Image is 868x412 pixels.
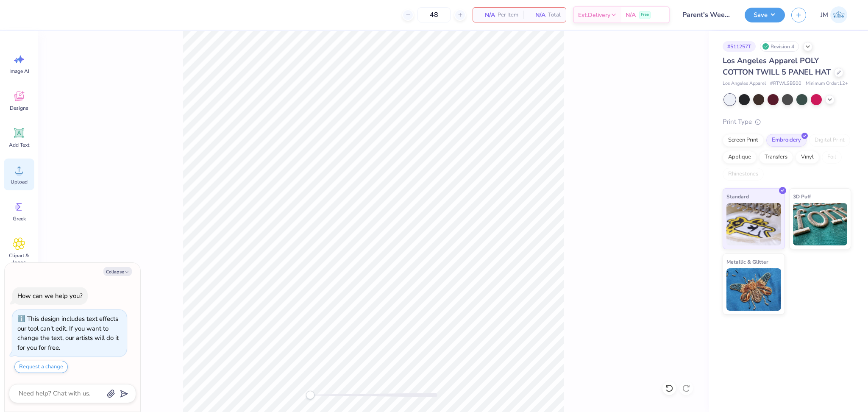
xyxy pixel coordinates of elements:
[13,215,26,222] span: Greek
[578,11,610,19] span: Est. Delivery
[723,80,766,87] span: Los Angeles Apparel
[14,361,68,373] button: Request a change
[759,151,793,164] div: Transfers
[726,203,781,245] img: Standard
[726,257,768,266] span: Metallic & Glitter
[821,10,828,20] span: JM
[306,391,314,399] div: Accessibility label
[830,6,847,23] img: John Michael Binayas
[17,292,83,300] div: How can we help you?
[726,192,749,201] span: Standard
[9,142,29,148] span: Add Text
[548,11,561,19] span: Total
[478,11,495,19] span: N/A
[5,252,33,266] span: Clipart & logos
[723,41,756,52] div: # 511257T
[723,117,851,127] div: Print Type
[770,80,801,87] span: # RTWLSB500
[11,178,28,185] span: Upload
[723,56,831,77] span: Los Angeles Apparel POLY COTTON TWILL 5 PANEL HAT
[745,8,785,22] button: Save
[806,80,848,87] span: Minimum Order: 12 +
[103,267,132,276] button: Collapse
[817,6,851,23] a: JM
[529,11,545,19] span: N/A
[723,134,764,147] div: Screen Print
[17,315,119,352] div: This design includes text effects our tool can't edit. If you want to change the text, our artist...
[822,151,842,164] div: Foil
[760,41,799,52] div: Revision 4
[417,7,451,22] input: – –
[676,6,738,23] input: Untitled Design
[10,105,28,111] span: Designs
[793,203,848,245] img: 3D Puff
[498,11,518,19] span: Per Item
[9,68,29,75] span: Image AI
[726,268,781,311] img: Metallic & Glitter
[796,151,819,164] div: Vinyl
[626,11,636,19] span: N/A
[641,12,649,18] span: Free
[793,192,811,201] span: 3D Puff
[809,134,850,147] div: Digital Print
[723,168,764,181] div: Rhinestones
[723,151,757,164] div: Applique
[766,134,807,147] div: Embroidery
